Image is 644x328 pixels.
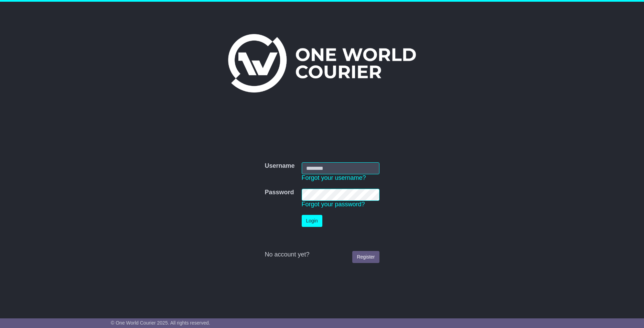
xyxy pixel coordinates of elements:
a: Forgot your password? [302,201,365,208]
img: One World [228,34,416,92]
div: No account yet? [265,251,379,259]
a: Forgot your username? [302,174,366,181]
button: Login [302,215,322,227]
label: Username [265,162,294,170]
span: © One World Courier 2025. All rights reserved. [111,320,210,326]
a: Register [352,251,379,263]
label: Password [265,189,294,196]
